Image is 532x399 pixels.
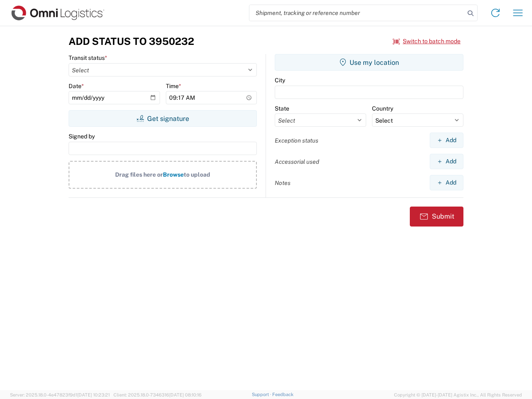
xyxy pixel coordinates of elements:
[69,35,194,47] h3: Add Status to 3950232
[410,207,463,227] button: Submit
[69,54,107,62] label: Transit status
[275,54,463,71] button: Use my location
[184,171,210,178] span: to upload
[77,392,110,397] span: [DATE] 10:23:21
[275,158,319,165] label: Accessorial used
[69,110,257,127] button: Get signature
[169,392,202,397] span: [DATE] 08:10:16
[10,392,110,397] span: Server: 2025.18.0-4e47823f9d1
[69,133,95,140] label: Signed by
[372,105,393,112] label: Country
[272,392,293,397] a: Feedback
[166,82,181,90] label: Time
[252,392,273,397] a: Support
[113,392,202,397] span: Client: 2025.18.0-7346316
[249,5,465,21] input: Shipment, tracking or reference number
[275,179,291,187] label: Notes
[163,171,184,178] span: Browse
[115,171,163,178] span: Drag files here or
[394,391,522,399] span: Copyright © [DATE]-[DATE] Agistix Inc., All Rights Reserved
[430,133,463,148] button: Add
[430,175,463,190] button: Add
[430,154,463,169] button: Add
[69,82,84,90] label: Date
[275,105,289,112] label: State
[275,137,318,144] label: Exception status
[275,76,285,84] label: City
[393,34,461,48] button: Switch to batch mode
